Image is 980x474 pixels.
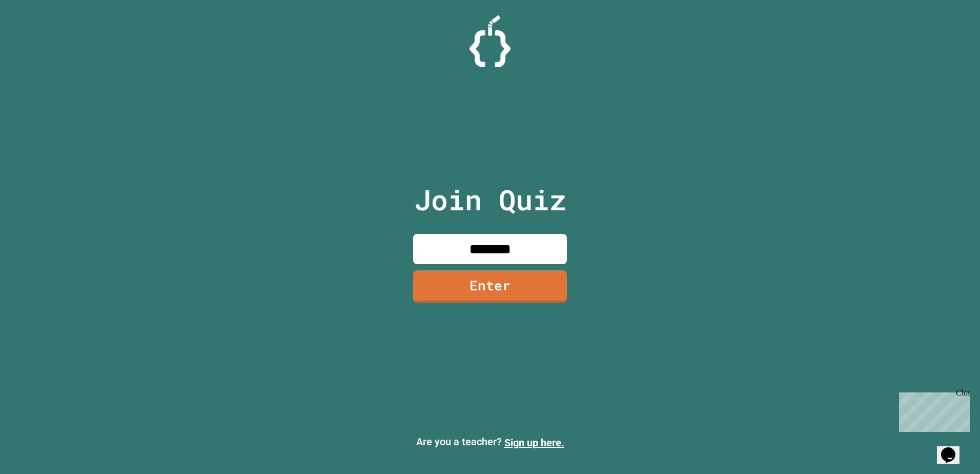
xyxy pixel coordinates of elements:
img: Logo.svg [469,15,511,67]
div: Chat with us now!Close [4,4,71,65]
p: Are you a teacher? [8,434,972,450]
a: Sign up here. [504,437,564,449]
a: Enter [413,270,567,303]
iframe: chat widget [937,433,970,464]
iframe: chat widget [895,388,970,432]
p: Join Quiz [414,179,566,221]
